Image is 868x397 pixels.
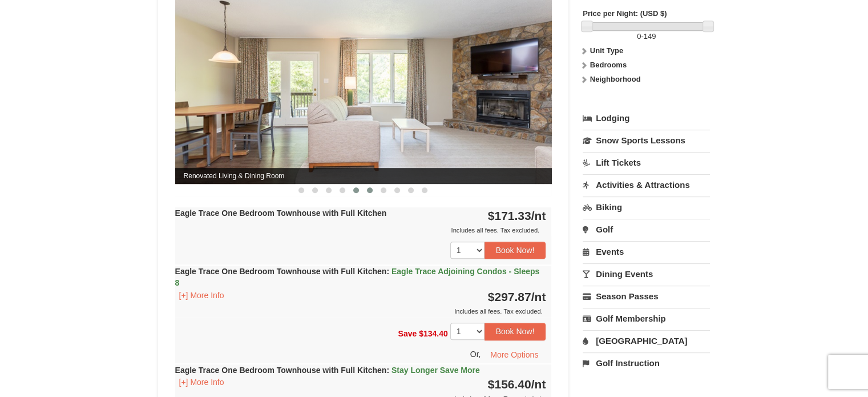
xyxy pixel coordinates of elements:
button: [+] More Info [175,376,228,388]
button: More Options [483,346,546,363]
a: Golf Membership [583,308,710,329]
span: Renovated Living & Dining Room [175,168,552,184]
a: Snow Sports Lessons [583,130,710,151]
strong: Eagle Trace One Bedroom Townhouse with Full Kitchen [175,267,540,287]
span: 149 [644,32,656,41]
strong: Eagle Trace One Bedroom Townhouse with Full Kitchen [175,366,480,375]
a: Lodging [583,108,710,129]
span: /nt [531,290,546,303]
a: Golf [583,219,710,240]
strong: Eagle Trace One Bedroom Townhouse with Full Kitchen [175,208,387,218]
span: Save [398,329,417,338]
span: $134.40 [419,329,448,338]
a: Events [583,241,710,262]
strong: Neighborhood [590,75,641,83]
a: Activities & Attractions [583,174,710,195]
div: Includes all fees. Tax excluded. [175,306,546,317]
a: Season Passes [583,286,710,307]
a: Golf Instruction [583,352,710,374]
span: Or, [470,349,481,358]
span: : [386,366,389,375]
button: Book Now! [485,323,546,340]
button: Book Now! [485,242,546,259]
strong: Price per Night: (USD $) [583,9,667,18]
span: $297.87 [488,290,531,303]
button: [+] More Info [175,289,228,302]
strong: Unit Type [590,46,623,55]
a: Biking [583,197,710,218]
span: $156.40 [488,378,531,391]
span: /nt [531,378,546,391]
span: : [386,267,389,276]
div: Includes all fees. Tax excluded. [175,224,546,236]
a: Dining Events [583,263,710,284]
span: Stay Longer Save More [391,366,480,375]
label: - [583,31,710,42]
span: 0 [637,32,641,41]
strong: $171.33 [488,209,546,222]
a: [GEOGRAPHIC_DATA] [583,330,710,351]
strong: Bedrooms [590,61,627,69]
a: Lift Tickets [583,152,710,173]
span: /nt [531,209,546,222]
